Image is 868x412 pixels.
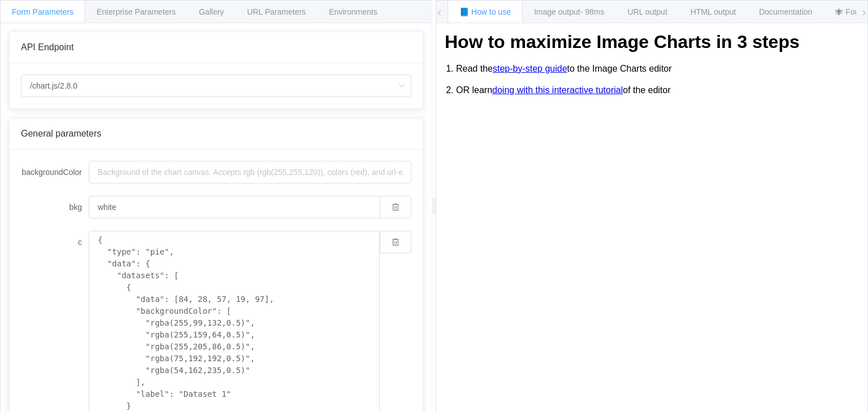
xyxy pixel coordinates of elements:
span: HTML output [691,7,736,16]
span: Gallery [199,7,224,16]
input: Select [21,74,411,97]
label: bkg [21,196,89,218]
li: Read the to the Image Charts editor [456,58,859,80]
h1: How to maximize Image Charts in 3 steps [445,32,859,52]
label: backgroundColor [21,161,89,183]
span: - 98ms [580,7,605,16]
span: Documentation [759,7,812,16]
span: General parameters [21,129,101,138]
span: API Endpoint [21,42,73,52]
a: step-by-step guide [493,64,567,74]
label: c [21,231,89,253]
span: URL output [627,7,667,16]
span: URL Parameters [247,7,306,16]
span: Form Parameters [12,7,73,16]
li: OR learn of the editor [456,80,859,101]
input: Background of the chart canvas. Accepts rgb (rgb(255,255,120)), colors (red), and url-encoded hex... [89,161,411,183]
span: Enterprise Parameters [97,7,176,16]
input: Background of the chart canvas. Accepts rgb (rgb(255,255,120)), colors (red), and url-encoded hex... [89,196,380,218]
span: Environments [329,7,377,16]
a: doing with this interactive tutorial [492,85,623,95]
span: 📘 How to use [459,7,511,16]
span: Image output [534,7,605,16]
